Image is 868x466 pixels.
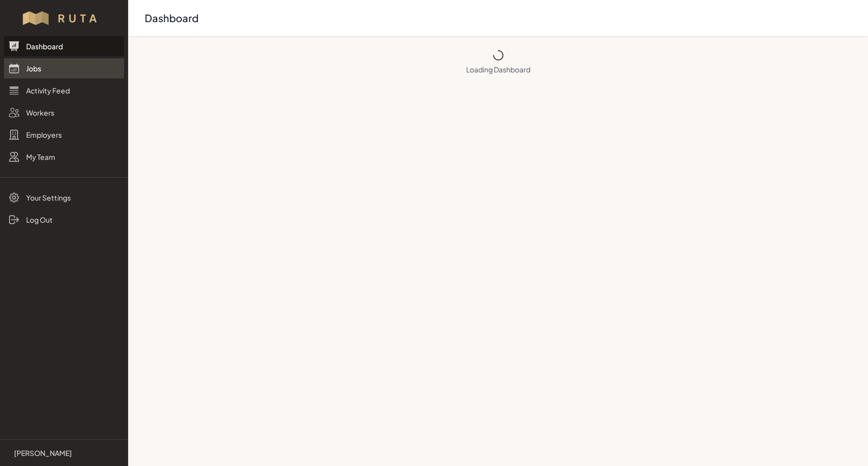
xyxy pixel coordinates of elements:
[21,10,107,26] img: Workflow
[4,125,124,145] a: Employers
[145,11,844,25] h2: Dashboard
[14,448,72,458] p: [PERSON_NAME]
[4,80,124,101] a: Activity Feed
[4,210,124,230] a: Log Out
[4,147,124,167] a: My Team
[4,58,124,78] a: Jobs
[4,36,124,56] a: Dashboard
[129,64,868,74] p: Loading Dashboard
[4,103,124,123] a: Workers
[4,188,124,208] a: Your Settings
[8,448,120,458] a: [PERSON_NAME]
